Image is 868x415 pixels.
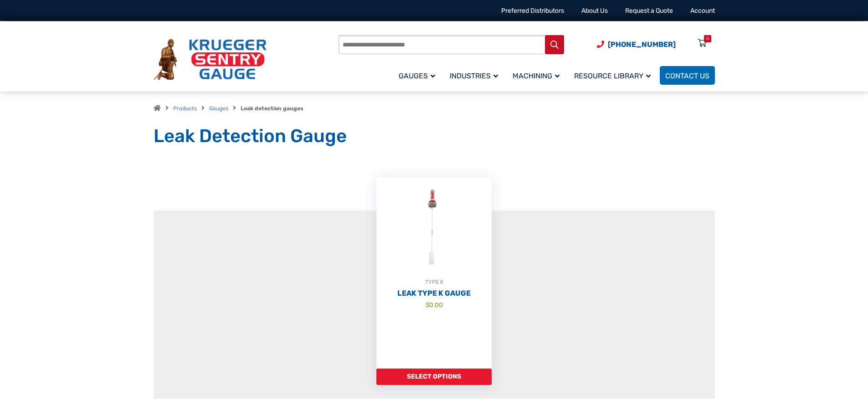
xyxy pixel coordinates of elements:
a: TYPE KLeak Type K Gauge $0.00 [376,177,492,369]
a: Account [690,7,715,15]
a: About Us [581,7,608,15]
img: Krueger Sentry Gauge [154,39,267,81]
img: Leak Detection Gauge [376,177,492,277]
h1: Leak Detection Gauge [154,125,715,148]
span: Industries [450,72,498,80]
span: Resource Library [574,72,651,80]
a: Contact Us [660,66,715,85]
a: Preferred Distributors [501,7,564,15]
a: Machining [507,65,569,86]
a: Phone Number (920) 434-8860 [597,39,676,50]
a: Industries [444,65,507,86]
h2: Leak Type K Gauge [376,289,492,298]
a: Resource Library [569,65,660,86]
span: $ [426,301,429,308]
a: Gauges [393,65,444,86]
a: Gauges [209,105,228,112]
span: Contact Us [665,72,709,80]
strong: Leak detection gauges [241,105,303,112]
a: Products [173,105,197,112]
a: Request a Quote [625,7,673,15]
div: TYPE K [376,277,492,287]
span: Machining [513,72,560,80]
bdi: 0.00 [426,301,443,308]
span: [PHONE_NUMBER] [608,40,676,49]
div: 0 [706,35,709,42]
span: Gauges [399,72,435,80]
a: Add to cart: “Leak Type K Gauge” [376,369,492,385]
